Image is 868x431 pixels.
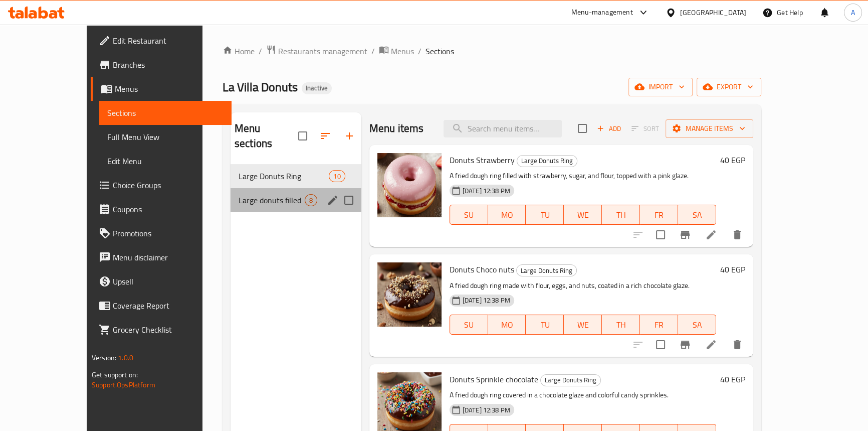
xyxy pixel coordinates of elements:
[113,179,224,191] span: Choice Groups
[99,149,232,173] a: Edit Menu
[454,208,484,222] span: SU
[92,378,155,391] a: Support.OpsPlatform
[325,193,340,208] button: edit
[725,333,749,357] button: delete
[278,45,367,57] span: Restaurants management
[673,333,697,357] button: Branch-specific-item
[113,35,224,47] span: Edit Restaurant
[91,269,232,294] a: Upsell
[377,153,442,217] img: Donuts Strawberry
[673,223,697,247] button: Branch-specific-item
[113,300,224,312] span: Coverage Report
[628,78,693,96] button: import
[450,153,515,168] span: Donuts Strawberry
[459,405,514,415] span: [DATE] 12:38 PM
[113,251,224,263] span: Menu disclaimer
[113,324,224,336] span: Grocery Checklist
[91,77,232,101] a: Menus
[302,84,332,92] span: Inactive
[379,45,414,58] a: Menus
[697,78,761,96] button: export
[593,121,625,136] span: Add item
[107,155,224,167] span: Edit Menu
[678,205,716,225] button: SA
[371,45,375,57] li: /
[571,7,633,19] div: Menu-management
[568,208,598,222] span: WE
[313,124,337,148] span: Sort sections
[113,59,224,71] span: Branches
[450,389,716,401] p: A fried dough ring covered in a chocolate glaze and colorful candy sprinkles.
[625,121,666,136] span: Select section first
[526,205,564,225] button: TU
[530,208,560,222] span: TU
[329,172,344,181] span: 10
[564,205,602,225] button: WE
[459,186,514,196] span: [DATE] 12:38 PM
[91,294,232,318] a: Coverage Report
[666,119,753,138] button: Manage items
[223,45,255,57] a: Home
[450,205,488,225] button: SU
[329,170,345,182] div: items
[568,318,598,332] span: WE
[377,262,442,327] img: Donuts Choco nuts
[606,318,636,332] span: TH
[517,265,576,276] span: Large Donuts Ring
[91,173,232,197] a: Choice Groups
[302,82,332,94] div: Inactive
[99,101,232,125] a: Sections
[650,224,671,245] span: Select to update
[444,120,562,137] input: search
[517,155,577,167] span: Large Donuts Ring
[720,372,745,386] h6: 40 EGP
[705,339,717,351] a: Edit menu item
[450,315,488,335] button: SU
[115,83,224,95] span: Menus
[606,208,636,222] span: TH
[239,194,305,206] span: Large donuts filled
[530,318,560,332] span: TU
[223,76,298,98] span: La Villa Donuts
[595,123,622,134] span: Add
[418,45,421,57] li: /
[450,279,716,292] p: A fried dough ring made with flour, eggs, and nuts, coated in a rich chocolate glaze.
[305,196,317,205] span: 8
[682,318,712,332] span: SA
[674,122,745,135] span: Manage items
[91,318,232,342] a: Grocery Checklist
[492,208,522,222] span: MO
[678,315,716,335] button: SA
[650,334,671,355] span: Select to update
[459,296,514,305] span: [DATE] 12:38 PM
[526,315,564,335] button: TU
[541,374,600,386] span: Large Donuts Ring
[107,107,224,119] span: Sections
[705,81,753,93] span: export
[92,368,138,381] span: Get support on:
[239,170,329,182] span: Large Donuts Ring
[235,121,298,151] h2: Menu sections
[107,131,224,143] span: Full Menu View
[118,351,133,364] span: 1.0.0
[602,315,640,335] button: TH
[725,223,749,247] button: delete
[91,53,232,77] a: Branches
[92,351,116,364] span: Version:
[450,372,538,387] span: Donuts Sprinkle chocolate
[292,125,313,147] span: Select all sections
[488,315,526,335] button: MO
[91,221,232,245] a: Promotions
[113,227,224,239] span: Promotions
[391,45,414,57] span: Menus
[540,374,601,386] div: Large Donuts Ring
[231,188,361,212] div: Large donuts filled8edit
[488,205,526,225] button: MO
[369,121,424,136] h2: Menu items
[91,197,232,221] a: Coupons
[517,155,577,167] div: Large Donuts Ring
[516,264,577,276] div: Large Donuts Ring
[266,45,367,58] a: Restaurants management
[572,118,593,139] span: Select section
